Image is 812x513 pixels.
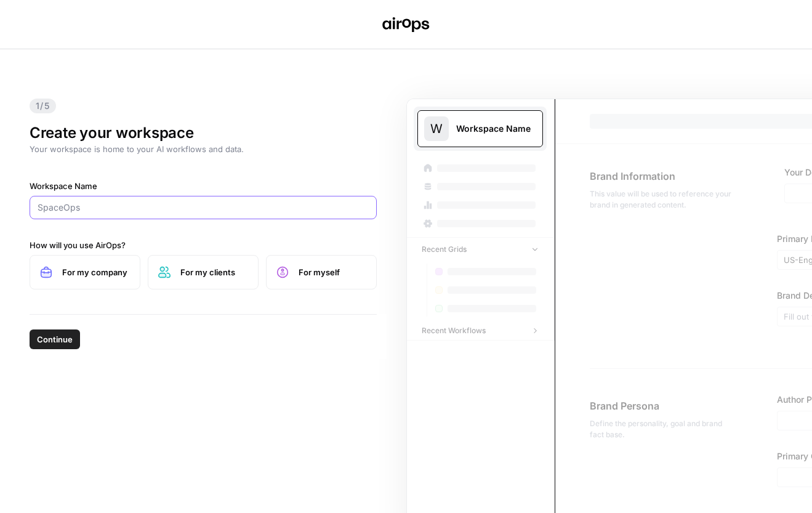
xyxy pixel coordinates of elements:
span: W [430,120,443,137]
span: For my company [62,266,130,278]
label: How will you use AirOps? [30,239,377,251]
input: SpaceOps [38,201,369,214]
p: Your workspace is home to your AI workflows and data. [30,143,377,155]
button: Continue [30,329,80,349]
span: Continue [37,333,73,345]
span: For my clients [180,266,248,278]
h1: Create your workspace [30,123,377,143]
label: Workspace Name [30,180,377,192]
span: 1/5 [30,99,56,113]
span: For myself [299,266,366,278]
